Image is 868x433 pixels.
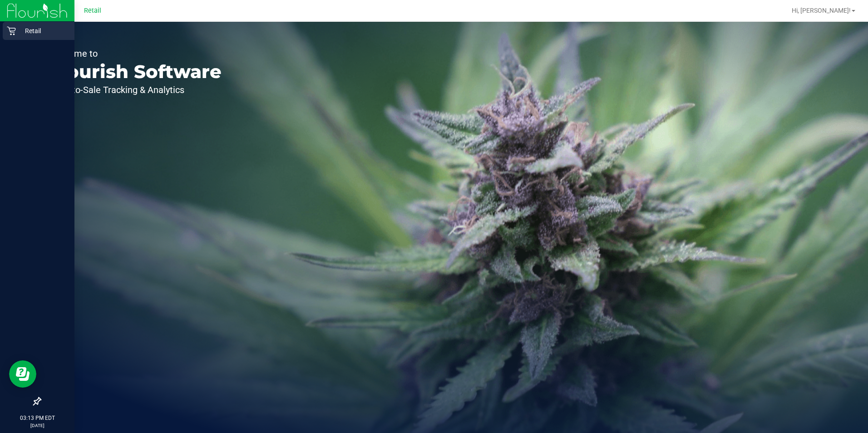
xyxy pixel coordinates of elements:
p: Welcome to [49,49,222,58]
p: [DATE] [4,422,70,429]
p: Flourish Software [49,63,222,81]
p: Retail [16,25,70,36]
p: 03:13 PM EDT [4,414,70,422]
span: Retail [84,7,101,15]
span: Hi, [PERSON_NAME]! [792,7,851,14]
inline-svg: Retail [7,26,16,35]
iframe: Resource center [9,360,36,388]
p: Seed-to-Sale Tracking & Analytics [49,85,222,94]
